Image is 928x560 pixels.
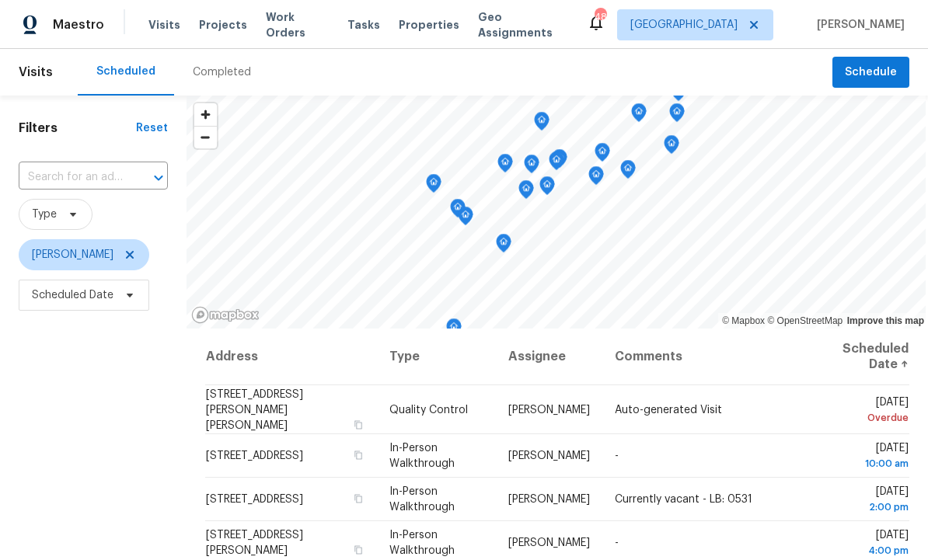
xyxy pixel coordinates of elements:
[19,120,136,136] h1: Filters
[206,388,303,430] span: [STREET_ADDRESS][PERSON_NAME][PERSON_NAME]
[826,396,909,425] span: [DATE]
[767,315,843,326] a: OpenStreetMap
[148,167,169,189] button: Open
[194,127,217,148] span: Zoom out
[497,154,513,178] div: Map marker
[53,17,104,33] span: Maestro
[814,329,909,385] th: Scheduled Date ↑
[148,17,180,33] span: Visits
[847,315,924,326] a: Improve this map
[446,318,462,343] div: Map marker
[478,9,568,40] span: Geo Assignments
[351,448,365,462] button: Copy Address
[496,234,511,258] div: Map marker
[722,315,765,326] a: Mapbox
[595,143,610,167] div: Map marker
[377,329,496,385] th: Type
[588,166,604,190] div: Map marker
[615,494,752,505] span: Currently vacant - LB: 0531
[552,149,567,173] div: Map marker
[347,19,380,30] span: Tasks
[206,530,303,556] span: [STREET_ADDRESS][PERSON_NAME]
[194,103,217,126] button: Zoom in
[206,494,303,505] span: [STREET_ADDRESS]
[602,329,814,385] th: Comments
[826,486,909,515] span: [DATE]
[549,151,564,176] div: Map marker
[832,57,909,89] button: Schedule
[826,543,909,558] div: 4:00 pm
[826,443,909,471] span: [DATE]
[351,543,365,557] button: Copy Address
[458,207,473,231] div: Map marker
[518,180,534,204] div: Map marker
[136,120,168,136] div: Reset
[630,17,738,33] span: [GEOGRAPHIC_DATA]
[508,537,590,548] span: [PERSON_NAME]
[389,404,468,415] span: Quality Control
[194,126,217,148] button: Zoom out
[191,306,260,324] a: Mapbox homepage
[615,537,619,548] span: -
[351,492,365,506] button: Copy Address
[534,112,549,136] div: Map marker
[32,247,113,263] span: [PERSON_NAME]
[206,450,303,461] span: [STREET_ADDRESS]
[199,17,247,33] span: Projects
[426,174,441,198] div: Map marker
[193,64,251,80] div: Completed
[631,103,647,127] div: Map marker
[32,207,57,222] span: Type
[351,417,365,431] button: Copy Address
[508,404,590,415] span: [PERSON_NAME]
[595,9,605,25] div: 48
[19,55,53,89] span: Visits
[389,530,455,556] span: In-Person Walkthrough
[620,160,636,184] div: Map marker
[669,103,685,127] div: Map marker
[19,165,124,190] input: Search for an address...
[826,530,909,558] span: [DATE]
[826,409,909,425] div: Overdue
[508,494,590,505] span: [PERSON_NAME]
[811,17,905,33] span: [PERSON_NAME]
[826,499,909,515] div: 2:00 pm
[389,486,455,513] span: In-Person Walkthrough
[615,450,619,461] span: -
[96,64,155,79] div: Scheduled
[496,329,602,385] th: Assignee
[32,287,113,303] span: Scheduled Date
[205,329,378,385] th: Address
[389,443,455,469] span: In-Person Walkthrough
[524,155,539,179] div: Map marker
[399,17,459,33] span: Properties
[450,199,466,223] div: Map marker
[615,404,722,415] span: Auto-generated Visit
[187,96,926,329] canvas: Map
[845,63,897,82] span: Schedule
[508,450,590,461] span: [PERSON_NAME]
[539,176,555,200] div: Map marker
[826,456,909,471] div: 10:00 am
[664,135,679,159] div: Map marker
[266,9,329,40] span: Work Orders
